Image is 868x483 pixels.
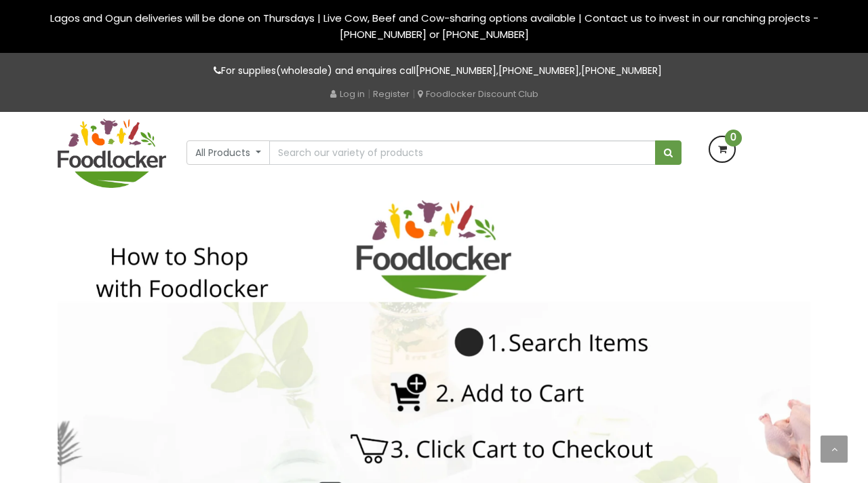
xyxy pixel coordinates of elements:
a: Register [373,88,410,100]
a: [PHONE_NUMBER] [498,64,579,77]
span: | [412,87,415,100]
input: Search our variety of products [269,140,656,165]
span: Lagos and Ogun deliveries will be done on Thursdays | Live Cow, Beef and Cow-sharing options avai... [50,11,818,41]
a: Log in [330,88,365,100]
img: FoodLocker [58,119,166,188]
span: 0 [725,130,742,147]
a: [PHONE_NUMBER] [416,64,496,77]
button: All Products [186,140,270,165]
p: For supplies(wholesale) and enquires call , , [58,63,810,79]
span: | [368,87,370,100]
a: Foodlocker Discount Club [418,88,538,100]
a: [PHONE_NUMBER] [581,64,662,77]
